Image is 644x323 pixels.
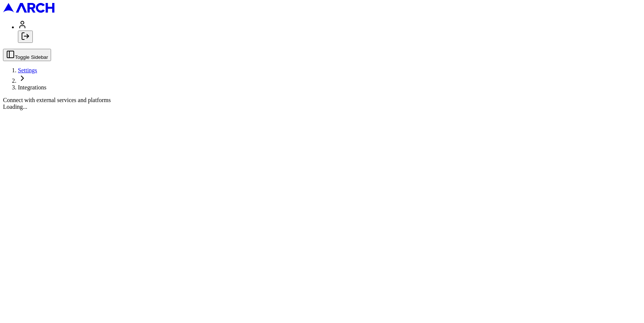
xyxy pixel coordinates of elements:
[3,49,51,61] button: Toggle Sidebar
[3,97,641,104] div: Connect with external services and platforms
[18,84,46,91] span: Integrations
[3,67,641,91] nav: breadcrumb
[18,67,37,73] a: Settings
[18,31,33,43] button: Log out
[15,54,48,60] span: Toggle Sidebar
[3,104,641,110] div: Loading...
